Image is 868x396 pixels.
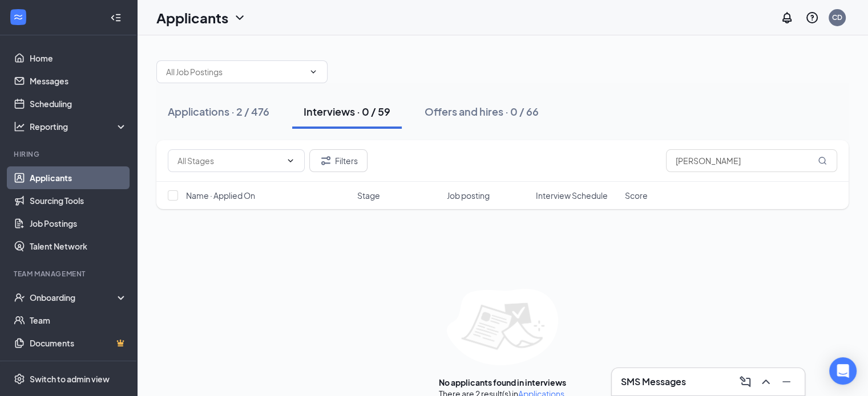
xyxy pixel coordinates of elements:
div: Team Management [14,269,125,279]
svg: Collapse [110,12,122,23]
a: Job Postings [30,212,127,235]
a: SurveysCrown [30,354,127,377]
div: Interviews · 0 / 59 [304,104,390,119]
a: Sourcing Tools [30,189,127,212]
svg: ChevronUp [759,375,773,389]
a: Home [30,47,127,70]
button: Filter Filters [309,149,368,172]
span: Interview Schedule [536,190,608,201]
svg: UserCheck [14,292,25,303]
h3: SMS Messages [621,375,686,388]
input: Search in interviews [666,149,837,172]
input: All Job Postings [166,66,304,78]
span: Score [625,190,648,201]
svg: ChevronDown [286,156,295,165]
div: Switch to admin view [30,373,110,385]
h1: Applicants [156,8,228,27]
input: All Stages [177,154,281,167]
a: Talent Network [30,235,127,258]
svg: ChevronDown [309,67,318,76]
svg: Notifications [780,11,794,25]
div: Offers and hires · 0 / 66 [425,104,539,119]
button: ChevronUp [757,373,775,391]
a: Team [30,309,127,332]
svg: Settings [14,373,25,385]
div: Onboarding [30,292,118,303]
div: CD [832,13,842,22]
div: Hiring [14,149,125,159]
span: Name · Applied On [186,190,255,201]
div: Applications · 2 / 476 [168,104,269,119]
button: Minimize [777,373,796,391]
svg: ComposeMessage [738,375,752,389]
span: Job posting [447,190,490,201]
div: Open Intercom Messenger [829,357,857,385]
svg: Minimize [780,375,793,389]
a: Applicants [30,166,127,189]
img: empty-state [447,289,558,365]
a: DocumentsCrown [30,332,127,354]
div: Reporting [30,121,128,132]
svg: Filter [319,154,333,168]
svg: ChevronDown [233,11,247,25]
svg: MagnifyingGlass [818,156,827,165]
div: No applicants found in interviews [439,377,566,388]
svg: WorkstreamLogo [13,11,24,23]
svg: QuestionInfo [805,11,819,25]
a: Messages [30,70,127,92]
span: Stage [357,190,380,201]
svg: Analysis [14,121,25,132]
button: ComposeMessage [736,373,754,391]
a: Scheduling [30,92,127,115]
